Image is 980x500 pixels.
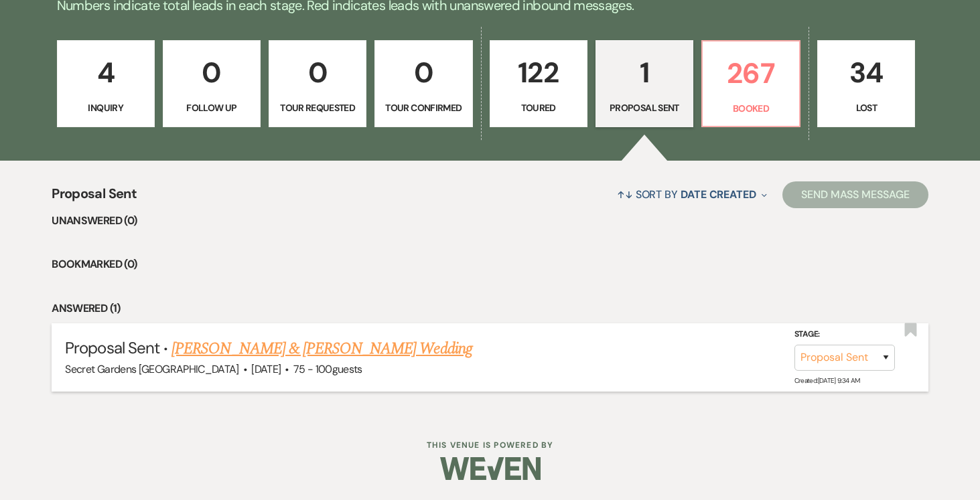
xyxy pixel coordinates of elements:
p: Lost [826,100,906,115]
span: Created: [DATE] 9:34 AM [794,376,860,385]
img: Weven Logo [440,445,541,492]
a: 0Tour Confirmed [374,40,472,127]
li: Unanswered (0) [52,212,928,230]
button: Sort By Date Created [612,177,772,212]
p: Tour Requested [277,100,358,115]
p: 122 [498,50,579,95]
li: Answered (1) [52,300,928,317]
button: Send Mass Message [782,181,928,208]
a: 1Proposal Sent [596,40,693,127]
span: [DATE] [251,362,281,376]
span: Proposal Sent [65,337,159,358]
p: Booked [711,101,791,116]
p: 267 [711,51,791,96]
a: 122Toured [490,40,587,127]
li: Bookmarked (0) [52,256,928,273]
a: 267Booked [701,40,800,127]
label: Stage: [794,327,895,342]
p: 0 [277,50,358,95]
a: 0Follow Up [163,40,261,127]
p: 34 [826,50,906,95]
span: Proposal Sent [52,183,137,212]
span: Date Created [681,187,756,201]
p: 0 [171,50,252,95]
a: 0Tour Requested [269,40,366,127]
p: 4 [66,50,146,95]
p: Inquiry [66,100,146,115]
span: Secret Gardens [GEOGRAPHIC_DATA] [65,362,239,376]
p: Proposal Sent [604,100,685,115]
a: [PERSON_NAME] & [PERSON_NAME] Wedding [171,337,472,361]
a: 4Inquiry [57,40,155,127]
p: Follow Up [171,100,252,115]
a: 34Lost [817,40,915,127]
p: 0 [383,50,464,95]
span: 75 - 100 guests [293,362,362,376]
span: ↑↓ [617,187,633,201]
p: Toured [498,100,579,115]
p: 1 [604,50,685,95]
p: Tour Confirmed [383,100,464,115]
